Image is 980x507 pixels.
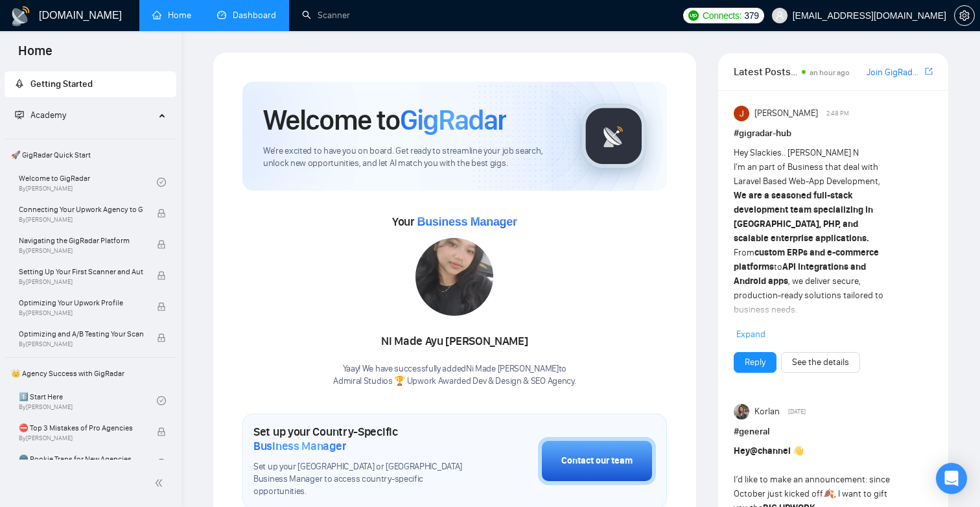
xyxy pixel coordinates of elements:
[157,458,166,467] span: lock
[157,333,166,342] span: lock
[6,142,175,168] span: 🚀 GigRadar Quick Start
[538,437,656,485] button: Contact our team
[954,10,975,21] a: setting
[19,296,143,309] span: Optimizing Your Upwork Profile
[19,265,143,278] span: Setting Up Your First Scanner and Auto-Bidder
[734,126,933,141] h1: # gigradar-hub
[745,355,765,370] a: Reply
[581,104,646,169] img: gigradar-logo.png
[253,439,346,453] span: Business Manager
[754,405,780,419] span: Korlan
[217,10,276,21] a: dashboardDashboard
[157,396,166,405] span: check-circle
[157,302,166,311] span: lock
[788,406,806,418] span: [DATE]
[734,445,791,456] strong: Hey
[392,215,517,229] span: Your
[734,318,876,358] strong: long-term client partnerships, reliable delivery, and growth-driven development
[734,190,873,244] strong: We are a seasoned full-stack development team specializing in [GEOGRAPHIC_DATA], PHP, and scalabl...
[925,65,933,78] a: export
[734,106,749,121] img: Jivesh Nanda
[954,5,975,26] button: setting
[15,79,24,88] span: rocket
[734,64,798,80] span: Latest Posts from the GigRadar Community
[19,386,157,415] a: 1️⃣ Start HereBy[PERSON_NAME]
[152,10,191,21] a: homeHome
[810,68,850,77] span: an hour ago
[157,271,166,280] span: lock
[826,108,849,119] span: 2:48 PM
[736,329,765,340] span: Expand
[936,463,967,494] div: Open Intercom Messenger
[415,238,493,316] img: 1705466118991-WhatsApp%20Image%202024-01-17%20at%2012.32.43.jpeg
[19,234,143,247] span: Navigating the GigRadar Platform
[154,477,167,489] span: double-left
[823,488,834,499] span: 🍂
[8,41,63,69] span: Home
[19,327,143,340] span: Optimizing and A/B Testing Your Scanner for Better Results
[744,8,758,23] span: 379
[734,404,749,419] img: Korlan
[754,106,818,121] span: [PERSON_NAME]
[19,168,157,196] a: Welcome to GigRadarBy[PERSON_NAME]
[5,71,176,97] li: Getting Started
[30,110,66,121] span: Academy
[157,178,166,187] span: check-circle
[19,216,143,224] span: By [PERSON_NAME]
[734,146,893,488] div: Hey Slackies.. [PERSON_NAME] N I'm an part of Business that deal with Laravel Based Web-App Devel...
[792,355,849,370] a: See the details
[6,360,175,386] span: 👑 Agency Success with GigRadar
[561,454,633,468] div: Contact our team
[734,247,879,272] strong: custom ERPs and e-commerce platforms
[10,6,31,27] img: logo
[19,247,143,255] span: By [PERSON_NAME]
[867,65,922,80] a: Join GigRadar Slack Community
[781,352,860,373] button: See the details
[734,261,866,287] strong: API integrations and Android apps
[793,445,804,456] span: 👋
[30,78,93,89] span: Getting Started
[925,66,933,77] span: export
[19,203,143,216] span: Connecting Your Upwork Agency to GigRadar
[19,434,143,442] span: By [PERSON_NAME]
[703,8,741,23] span: Connects:
[734,425,933,439] h1: # general
[333,375,576,388] p: Admiral Studios 🏆 Upwork Awarded Dev & Design & SEO Agency .
[157,209,166,218] span: lock
[157,427,166,436] span: lock
[19,453,143,466] span: 🌚 Rookie Traps for New Agencies
[734,352,776,373] button: Reply
[333,363,576,388] div: Yaay! We have successfully added Ni Made [PERSON_NAME] to
[400,102,506,137] span: GigRadar
[688,10,699,21] img: upwork-logo.png
[263,102,506,137] h1: Welcome to
[750,445,791,456] span: @channel
[775,11,784,20] span: user
[19,309,143,317] span: By [PERSON_NAME]
[19,340,143,348] span: By [PERSON_NAME]
[417,215,517,228] span: Business Manager
[15,110,24,119] span: fund-projection-screen
[333,331,576,353] div: Ni Made Ayu [PERSON_NAME]
[302,10,350,21] a: searchScanner
[253,425,473,453] h1: Set up your Country-Specific
[19,421,143,434] span: ⛔ Top 3 Mistakes of Pro Agencies
[19,278,143,286] span: By [PERSON_NAME]
[15,110,66,121] span: Academy
[157,240,166,249] span: lock
[955,10,974,21] span: setting
[253,461,473,498] span: Set up your [GEOGRAPHIC_DATA] or [GEOGRAPHIC_DATA] Business Manager to access country-specific op...
[263,145,561,170] span: We're excited to have you on board. Get ready to streamline your job search, unlock new opportuni...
